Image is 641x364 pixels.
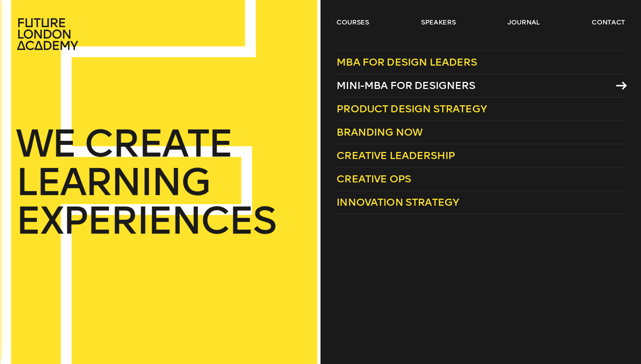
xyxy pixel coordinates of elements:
[507,18,540,27] a: journal
[421,18,456,27] a: speakers
[336,144,625,168] a: Creative Leadership
[336,196,459,208] span: Innovation Strategy
[336,18,369,27] a: courses
[336,103,487,115] span: Product Design Strategy
[336,74,625,97] a: Mini-MBA for Designers
[336,168,625,191] a: Creative Ops
[336,56,477,68] span: MBA for Design Leaders
[336,149,455,162] span: Creative Leadership
[336,121,625,144] a: Branding Now
[592,18,625,27] a: contact
[336,126,423,138] span: Branding Now
[336,173,411,185] span: Creative Ops
[336,191,625,214] a: Innovation Strategy
[336,97,625,121] a: Product Design Strategy
[336,79,475,92] span: Mini-MBA for Designers
[336,50,625,74] a: MBA for Design Leaders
